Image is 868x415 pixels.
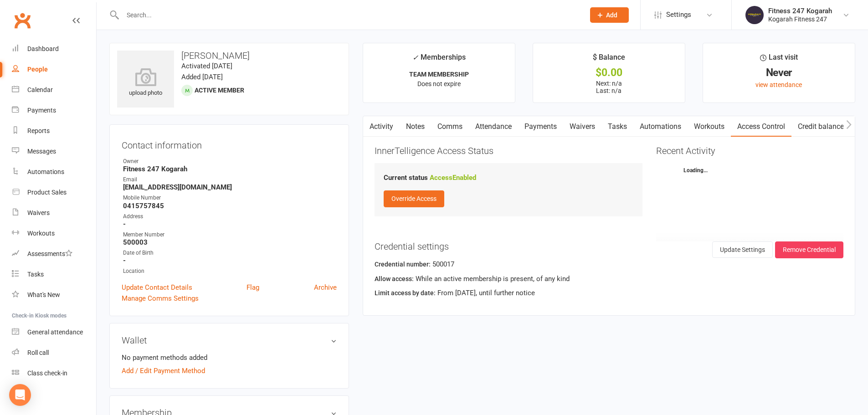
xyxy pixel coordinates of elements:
[791,116,850,137] a: Credit balance
[123,256,337,265] strong: -
[27,127,50,134] div: Reports
[27,250,72,257] div: Assessments
[431,116,469,137] a: Comms
[12,203,96,223] a: Waivers
[633,116,688,137] a: Automations
[430,174,476,182] strong: Access Enabled
[123,238,337,246] strong: 500003
[181,62,232,70] time: Activated [DATE]
[181,73,223,81] time: Added [DATE]
[27,271,44,278] div: Tasks
[563,116,601,137] a: Waivers
[12,182,96,203] a: Product Sales
[27,45,59,52] div: Dashboard
[384,174,428,182] strong: Current status
[712,241,773,258] button: Update Settings
[123,212,337,221] div: Address
[27,328,83,336] div: General attendance
[12,121,96,141] a: Reports
[122,365,205,376] a: Add / Edit Payment Method
[12,223,96,244] a: Workouts
[666,5,691,25] span: Settings
[12,343,96,363] a: Roll call
[120,9,578,21] input: Search...
[27,291,60,298] div: What's New
[123,202,337,210] strong: 0415757845
[375,274,414,284] label: Allow access:
[12,162,96,182] a: Automations
[27,230,55,237] div: Workouts
[731,116,791,137] a: Access Control
[27,369,67,377] div: Class check-in
[123,165,337,173] strong: Fitness 247 Kogarah
[12,39,96,59] a: Dashboard
[12,322,96,343] a: General attendance kiosk mode
[123,231,337,239] div: Member Number
[122,352,337,363] li: No payment methods added
[123,267,337,276] div: Location
[314,282,337,293] a: Archive
[400,116,431,137] a: Notes
[656,146,843,156] h3: Recent Activity
[601,116,633,137] a: Tasks
[123,194,337,202] div: Mobile Number
[375,287,843,302] div: From [DATE], until further notice
[745,6,764,24] img: thumb_image1749097489.png
[541,80,677,94] p: Next: n/a Last: n/a
[123,220,337,228] strong: -
[122,293,199,304] a: Manage Comms Settings
[375,146,642,156] h3: InnerTelligence Access Status
[518,116,563,137] a: Payments
[27,86,53,93] div: Calendar
[27,189,67,196] div: Product Sales
[606,11,617,19] span: Add
[123,157,337,166] div: Owner
[412,53,418,62] i: ✓
[469,116,518,137] a: Attendance
[775,241,843,258] button: Remove Credential
[711,68,847,77] div: Never
[409,71,469,78] strong: TEAM MEMBERSHIP
[123,249,337,257] div: Date of Birth
[375,259,843,273] div: 500017
[688,116,731,137] a: Workouts
[117,51,341,61] h3: [PERSON_NAME]
[375,273,843,287] div: While an active membership is present, of any kind
[122,137,337,150] h3: Contact information
[12,59,96,80] a: People
[363,116,400,137] a: Activity
[9,384,31,406] div: Open Intercom Messenger
[247,282,259,293] a: Flag
[12,285,96,305] a: What's New
[123,183,337,191] strong: [EMAIL_ADDRESS][DOMAIN_NAME]
[12,100,96,121] a: Payments
[760,51,798,68] div: Last visit
[195,87,244,94] span: Active member
[417,80,461,87] span: Does not expire
[117,68,174,98] div: upload photo
[375,288,436,298] label: Limit access by date:
[123,175,337,184] div: Email
[12,244,96,264] a: Assessments
[590,7,629,23] button: Add
[122,282,192,293] a: Update Contact Details
[768,7,832,15] div: Fitness 247 Kogarah
[27,349,49,356] div: Roll call
[27,148,56,155] div: Messages
[755,81,802,88] a: view attendance
[768,15,832,23] div: Kogarah Fitness 247
[541,68,677,77] div: $0.00
[12,80,96,100] a: Calendar
[12,363,96,384] a: Class kiosk mode
[384,190,444,207] button: Override Access
[11,9,34,32] a: Clubworx
[412,51,466,68] div: Memberships
[375,241,843,251] h3: Credential settings
[27,168,64,175] div: Automations
[27,209,50,216] div: Waivers
[122,335,337,345] h3: Wallet
[656,167,843,180] li: Loading...
[593,51,625,68] div: $ Balance
[12,264,96,285] a: Tasks
[27,107,56,114] div: Payments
